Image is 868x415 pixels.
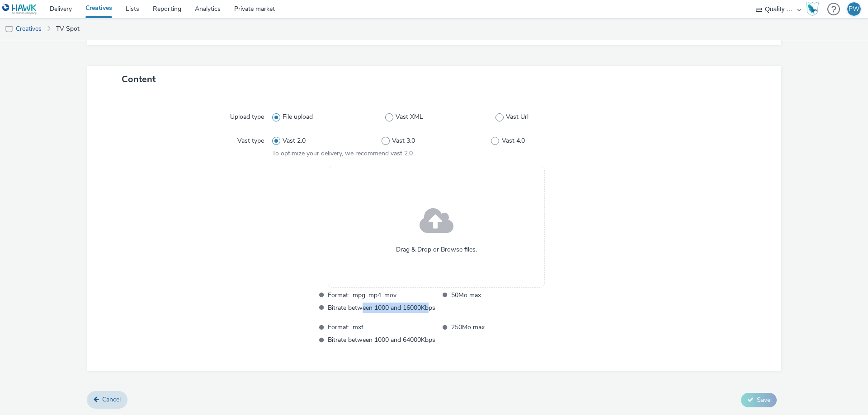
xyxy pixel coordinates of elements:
[849,2,859,16] div: PW
[741,393,777,407] button: Save
[226,109,268,121] label: Upload type
[396,245,477,254] span: Drag & Drop or Browse files.
[234,133,268,145] label: Vast type
[2,4,37,15] img: undefined Logo
[451,322,559,332] span: 250Mo max
[502,136,525,145] span: Vast 4.0
[757,396,770,404] span: Save
[392,136,415,145] span: Vast 3.0
[122,73,156,85] span: Content
[806,2,823,16] a: Hawk Academy
[283,112,313,121] span: File upload
[506,112,528,121] span: Vast Url
[328,335,435,345] span: Bitrate between 1000 and 64000Kbps
[102,395,121,404] span: Cancel
[451,290,559,300] span: 50Mo max
[283,136,306,145] span: Vast 2.0
[52,18,84,40] a: TV Spot
[5,25,14,34] img: tv
[328,303,435,313] span: Bitrate between 1000 and 16000Kbps
[328,290,435,300] span: Format: .mpg .mp4 .mov
[396,112,423,121] span: Vast XML
[87,391,127,408] a: Cancel
[272,149,413,158] span: To optimize your delivery, we recommend vast 2.0
[328,322,435,332] span: Format: .mxf
[806,2,819,16] img: Hawk Academy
